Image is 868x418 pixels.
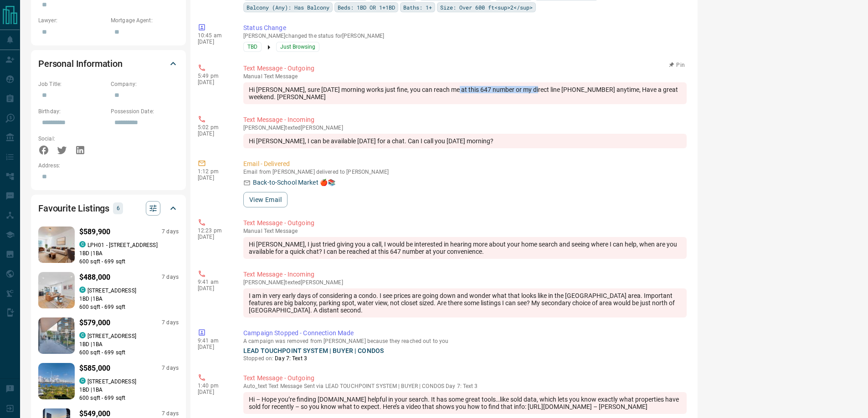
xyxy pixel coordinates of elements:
a: Favourited listing$579,0007 dayscondos.ca[STREET_ADDRESS]1BD |1BA600 sqft - 699 sqft [38,316,179,357]
p: 5:49 pm [198,73,230,79]
button: Pin [664,61,690,69]
img: Favourited listing [29,317,84,354]
p: $585,000 [79,363,110,374]
p: 600 sqft - 699 sqft [79,303,179,311]
p: Text Message - Outgoing [243,218,687,228]
p: Text Message - Incoming [243,270,687,279]
p: [DATE] [198,389,230,395]
div: I am in very early days of considering a condo. I see prices are going down and wonder what that ... [243,288,687,317]
div: condos.ca [79,241,86,247]
p: Text Message - Outgoing [243,373,687,383]
a: Favourited listing$585,0007 dayscondos.ca[STREET_ADDRESS]1BD |1BA600 sqft - 699 sqft [38,361,179,402]
p: 7 days [162,364,179,372]
p: LPH01 - [STREET_ADDRESS] [87,241,158,249]
span: Baths: 1+ [403,3,432,12]
p: Text Message - Incoming [243,115,687,125]
p: Status Change [243,23,687,33]
p: [DATE] [198,79,230,86]
div: condos.ca [79,378,86,384]
p: [DATE] [198,234,230,240]
p: [STREET_ADDRESS] [87,287,136,295]
span: manual [243,228,262,234]
a: Favourited listing$488,0007 dayscondos.ca[STREET_ADDRESS]1BD |1BA600 sqft - 699 sqft [38,270,179,311]
p: 6 [116,203,120,213]
p: Campaign Stopped - Connection Made [243,328,687,338]
p: [DATE] [198,285,230,292]
div: Hi [PERSON_NAME], I can be available [DATE] for a chat. Can I call you [DATE] morning? [243,134,687,148]
div: Hi [PERSON_NAME], I just tried giving you a call, I would be interested in hearing more about you... [243,237,687,259]
p: $579,000 [79,317,110,328]
img: Favourited listing [29,363,84,399]
p: Mortgage Agent: [111,16,179,25]
p: [PERSON_NAME] texted [PERSON_NAME] [243,279,687,286]
p: A campaign was removed from [PERSON_NAME] because they reached out to you [243,338,687,344]
p: Social: [38,135,106,143]
span: Beds: 1BD OR 1+1BD [338,3,395,12]
p: 7 days [162,410,179,418]
p: 9:41 am [198,337,230,344]
div: Hi – Hope you’re finding [DOMAIN_NAME] helpful in your search. It has some great tools…like sold ... [243,392,687,414]
button: View Email [243,192,288,207]
p: 1 BD | 1 BA [79,340,179,348]
p: Text Message [243,228,687,234]
p: Company: [111,80,179,88]
p: Address: [38,161,179,170]
span: auto_text [243,383,267,389]
p: Birthday: [38,107,106,116]
p: Email from [PERSON_NAME] delivered to [PERSON_NAME] [243,169,687,175]
h2: Personal Information [38,56,123,71]
p: Email - Delivered [243,159,687,169]
div: condos.ca [79,287,86,293]
p: Text Message Sent via LEAD TOUCHPOINT SYSTEM | BUYER | CONDOS Day 7: Text 3 [243,383,687,389]
p: 600 sqft - 699 sqft [79,348,179,357]
div: Hi [PERSON_NAME], sure [DATE] morning works just fine, you can reach me at this 647 number or my ... [243,82,687,104]
p: Stopped on: [243,354,687,363]
p: 1:40 pm [198,383,230,389]
h2: Favourite Listings [38,201,109,216]
p: Lawyer: [38,16,106,25]
p: 1:12 pm [198,168,230,175]
span: Just Browsing [280,42,315,51]
p: [DATE] [198,344,230,350]
p: 7 days [162,273,179,281]
p: [PERSON_NAME] changed the status for [PERSON_NAME] [243,33,687,39]
p: 10:45 am [198,32,230,39]
p: $488,000 [79,272,110,283]
div: Favourite Listings6 [38,197,179,219]
span: Day 7: Text 3 [275,355,307,362]
p: 1 BD | 1 BA [79,249,179,257]
span: Size: Over 600 ft<sup>2</sup> [440,3,533,12]
p: $589,900 [79,227,110,237]
p: 7 days [162,228,179,236]
p: [DATE] [198,175,230,181]
p: 1 BD | 1 BA [79,386,179,394]
p: [DATE] [198,39,230,45]
p: Back-to-School Market 🍎📚 [253,178,335,187]
span: Balcony (Any): Has Balcony [247,3,329,12]
p: 5:02 pm [198,124,230,131]
p: Job Title: [38,80,106,88]
p: [PERSON_NAME] texted [PERSON_NAME] [243,125,687,131]
p: 600 sqft - 699 sqft [79,394,179,402]
p: 1 BD | 1 BA [79,295,179,303]
p: 9:41 am [198,279,230,285]
span: manual [243,73,262,80]
img: Favourited listing [29,227,84,263]
p: Text Message - Outgoing [243,64,687,73]
p: [STREET_ADDRESS] [87,378,136,386]
p: 600 sqft - 699 sqft [79,257,179,266]
span: TBD [247,42,257,51]
p: 7 days [162,319,179,327]
p: Text Message [243,73,687,80]
img: Favourited listing [29,272,84,308]
p: Possession Date: [111,107,179,116]
a: Favourited listing$589,9007 dayscondos.caLPH01 - [STREET_ADDRESS]1BD |1BA600 sqft - 699 sqft [38,225,179,266]
div: condos.ca [79,332,86,338]
div: Personal Information [38,53,179,75]
p: [STREET_ADDRESS] [87,332,136,340]
a: LEAD TOUCHPOINT SYSTEM | BUYER | CONDOS [243,347,384,354]
p: 12:23 pm [198,227,230,234]
p: [DATE] [198,131,230,137]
